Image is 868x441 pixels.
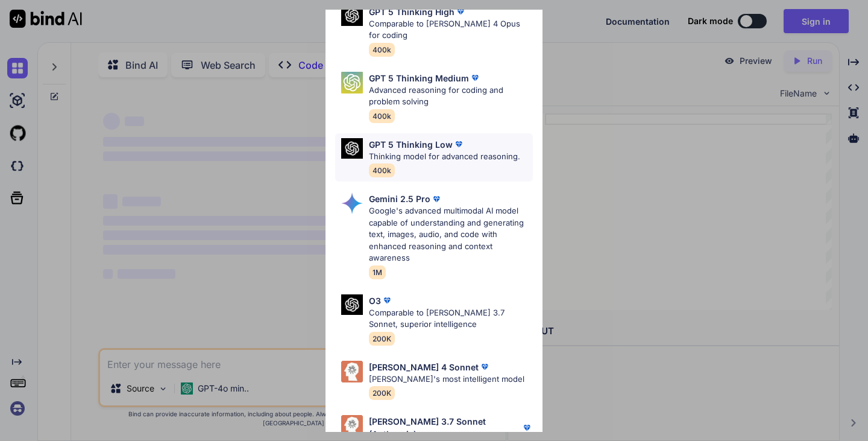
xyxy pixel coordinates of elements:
[469,72,481,84] img: premium
[341,5,363,27] img: Pick Models
[369,72,469,84] p: GPT 5 Thinking Medium
[369,361,479,373] p: [PERSON_NAME] 4 Sonnet
[521,422,533,434] img: premium
[341,72,363,94] img: Pick Models
[430,193,442,205] img: premium
[369,18,533,42] p: Comparable to [PERSON_NAME] 4 Opus for coding
[369,109,395,123] span: 400k
[341,361,363,382] img: Pick Models
[369,205,533,264] p: Google's advanced multimodal AI model capable of understanding and generating text, images, audio...
[341,415,363,437] img: Pick Models
[453,138,465,150] img: premium
[369,192,430,205] p: Gemini 2.5 Pro
[381,294,393,306] img: premium
[341,138,363,159] img: Pick Models
[369,332,395,346] span: 200K
[369,43,395,57] span: 400k
[369,84,533,108] p: Advanced reasoning for coding and problem solving
[369,163,395,177] span: 400k
[369,294,381,307] p: O3
[369,138,453,151] p: GPT 5 Thinking Low
[369,307,533,331] p: Comparable to [PERSON_NAME] 3.7 Sonnet, superior intelligence
[454,5,467,17] img: premium
[341,294,363,316] img: Pick Models
[479,361,491,373] img: premium
[369,386,395,400] span: 200K
[369,5,454,18] p: GPT 5 Thinking High
[369,151,520,163] p: Thinking model for advanced reasoning.
[341,192,363,214] img: Pick Models
[369,265,386,279] span: 1M
[369,373,524,385] p: [PERSON_NAME]'s most intelligent model
[369,415,521,440] p: [PERSON_NAME] 3.7 Sonnet (Anthropic)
